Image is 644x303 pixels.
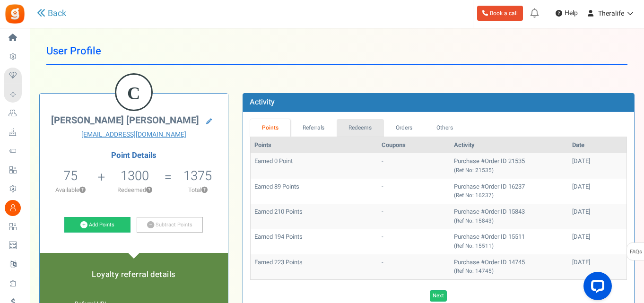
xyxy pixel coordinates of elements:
h5: 1375 [183,169,212,183]
a: Book a call [477,6,523,21]
th: Points [251,137,378,154]
a: Referrals [290,119,337,137]
td: Purchase #Order ID 15843 [450,204,568,229]
small: (Ref No: 21535) [454,166,494,174]
div: [DATE] [572,233,623,242]
small: (Ref No: 16237) [454,191,494,199]
div: [DATE] [572,208,623,216]
a: Add Points [64,217,131,233]
td: Earned 0 Point [251,153,378,178]
td: Purchase #Order ID 15511 [450,229,568,254]
a: Others [424,119,465,137]
p: Total [173,186,223,194]
h5: 1300 [121,169,149,183]
a: Orders [384,119,425,137]
td: - [378,153,450,178]
a: Redeems [337,119,384,137]
td: Purchase #Order ID 21535 [450,153,568,178]
h4: Point Details [40,151,228,160]
span: Help [562,9,578,18]
button: ? [201,187,208,193]
td: Earned 223 Points [251,254,378,279]
small: (Ref No: 14745) [454,267,494,275]
a: [EMAIL_ADDRESS][DOMAIN_NAME] [47,130,221,139]
td: - [378,179,450,204]
button: ? [146,187,152,193]
a: Next [430,290,447,302]
th: Activity [450,137,568,154]
th: Date [568,137,627,154]
a: Subtract Points [137,217,203,233]
a: Points [250,119,291,137]
span: 75 [63,166,78,185]
p: Redeemed [106,186,164,194]
b: Activity [250,96,275,108]
span: [PERSON_NAME] [PERSON_NAME] [51,113,199,127]
p: Available [44,186,97,194]
div: [DATE] [572,182,623,191]
div: [DATE] [572,157,623,166]
td: Earned 89 Points [251,179,378,204]
td: - [378,254,450,279]
th: Coupons [378,137,450,154]
h5: Loyalty referral details [49,270,218,279]
a: Help [552,6,582,21]
td: Purchase #Order ID 14745 [450,254,568,279]
span: Theralife [598,9,624,18]
button: ? [79,187,86,193]
td: Earned 210 Points [251,204,378,229]
div: [DATE] [572,258,623,267]
small: (Ref No: 15843) [454,217,494,225]
td: - [378,204,450,229]
td: - [378,229,450,254]
h1: User Profile [46,38,627,65]
td: Purchase #Order ID 16237 [450,179,568,204]
small: (Ref No: 15511) [454,242,494,250]
span: FAQs [629,243,642,261]
td: Earned 194 Points [251,229,378,254]
img: Gratisfaction [4,3,26,25]
figcaption: C [116,75,151,112]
